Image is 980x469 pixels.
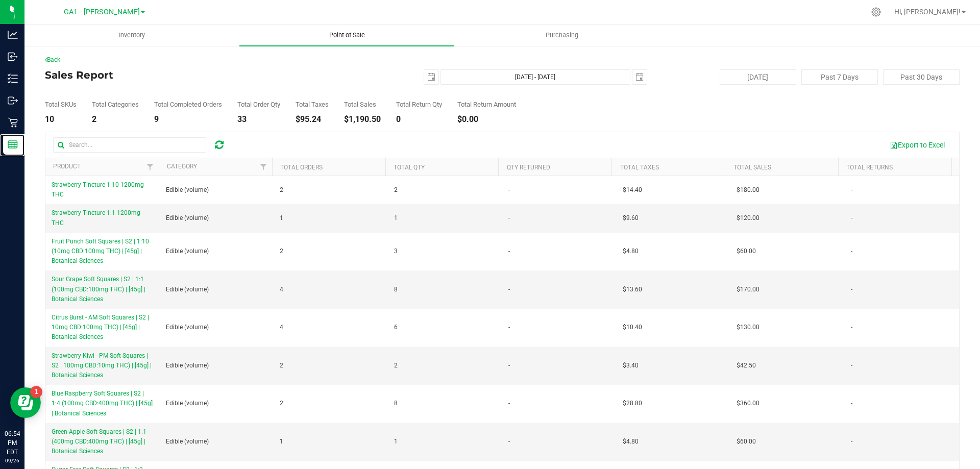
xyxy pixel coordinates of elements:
span: - [851,213,852,223]
span: Edible (volume) [166,213,209,223]
div: $95.24 [296,115,329,124]
span: 1 [394,437,398,447]
span: - [508,213,510,223]
span: - [508,399,510,408]
span: Hi, [PERSON_NAME]! [894,8,961,16]
span: Point of Sale [315,31,379,40]
span: $14.40 [623,185,642,195]
span: select [632,70,647,84]
div: 9 [154,115,222,124]
span: - [508,323,510,332]
span: $120.00 [737,213,759,223]
inline-svg: Outbound [8,95,18,106]
button: Past 7 Days [801,69,878,85]
span: 2 [280,185,283,195]
span: - [851,246,852,256]
div: Total SKUs [45,101,77,108]
div: Total Completed Orders [154,101,222,108]
div: Total Taxes [296,101,329,108]
span: $3.40 [623,361,639,371]
div: 33 [237,115,280,124]
a: Back [45,56,60,63]
span: Edible (volume) [166,285,209,294]
span: - [508,437,510,447]
span: 4 [280,323,283,332]
span: Strawberry Tincture 1:10 1200mg THC [52,181,144,198]
span: Blue Raspberry Soft Squares | S2 | 1:4 (100mg CBD:400mg THC) | [45g] | Botanical Sciences [52,390,153,416]
span: Green Apple Soft Squares | S2 | 1:1 (400mg CBD:400mg THC) | [45g] | Botanical Sciences [52,428,146,455]
a: Total Sales [733,164,771,171]
span: $28.80 [623,399,642,408]
inline-svg: Analytics [8,30,18,40]
a: Total Taxes [620,164,659,171]
div: 0 [396,115,442,124]
inline-svg: Inbound [8,52,18,62]
a: Purchasing [454,24,669,46]
div: Total Return Amount [457,101,516,108]
span: - [508,285,510,294]
inline-svg: Retail [8,117,18,128]
span: 2 [280,399,283,408]
span: Citrus Burst - AM Soft Squares | S2 | 10mg CBD:100mg THC) | [45g] | Botanical Sciences [52,314,149,340]
span: - [508,361,510,371]
div: $1,190.50 [344,115,381,124]
iframe: Resource center [10,387,41,418]
span: 1 [394,213,398,223]
a: Product [53,163,81,170]
a: Category [167,163,197,170]
p: 09/26 [5,457,20,464]
a: Total Returns [846,164,893,171]
span: $60.00 [737,246,756,256]
a: Filter [142,158,159,176]
span: Edible (volume) [166,323,209,332]
iframe: Resource center unread badge [30,386,42,398]
a: Inventory [24,24,239,46]
span: $130.00 [737,323,759,332]
span: Strawberry Tincture 1:1 1200mg THC [52,209,140,226]
h4: Sales Report [45,69,350,81]
div: Total Order Qty [237,101,280,108]
span: 8 [394,285,398,294]
span: select [424,70,438,84]
span: 3 [394,246,398,256]
div: Manage settings [870,7,883,17]
span: 8 [394,399,398,408]
span: - [851,437,852,447]
span: $13.60 [623,285,642,294]
span: - [851,185,852,195]
div: 10 [45,115,77,124]
span: - [508,246,510,256]
button: Export to Excel [883,136,951,154]
span: 1 [280,213,283,223]
span: 2 [394,361,398,371]
div: $0.00 [457,115,516,124]
span: $9.60 [623,213,639,223]
a: Qty Returned [507,164,550,171]
span: Purchasing [532,31,592,40]
span: Sour Grape Soft Squares | S2 | 1:1 (100mg CBD:100mg THC) | [45g] | Botanical Sciences [52,276,145,302]
span: $170.00 [737,285,759,294]
span: GA1 - [PERSON_NAME] [64,8,140,16]
inline-svg: Inventory [8,73,18,84]
span: Edible (volume) [166,399,209,408]
span: $180.00 [737,185,759,195]
button: [DATE] [720,69,796,85]
span: 6 [394,323,398,332]
span: Edible (volume) [166,246,209,256]
span: $360.00 [737,399,759,408]
inline-svg: Reports [8,139,18,150]
span: Fruit Punch Soft Squares | S2 | 1:10 (10mg CBD:100mg THC) | [45g] | Botanical Sciences [52,238,149,264]
span: $4.80 [623,246,639,256]
span: 2 [394,185,398,195]
a: Filter [255,158,272,176]
span: - [851,399,852,408]
input: Search... [53,137,206,153]
div: Total Categories [92,101,139,108]
a: Total Orders [280,164,323,171]
span: - [851,323,852,332]
span: Inventory [105,31,159,40]
span: Edible (volume) [166,361,209,371]
span: - [508,185,510,195]
span: 4 [280,285,283,294]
